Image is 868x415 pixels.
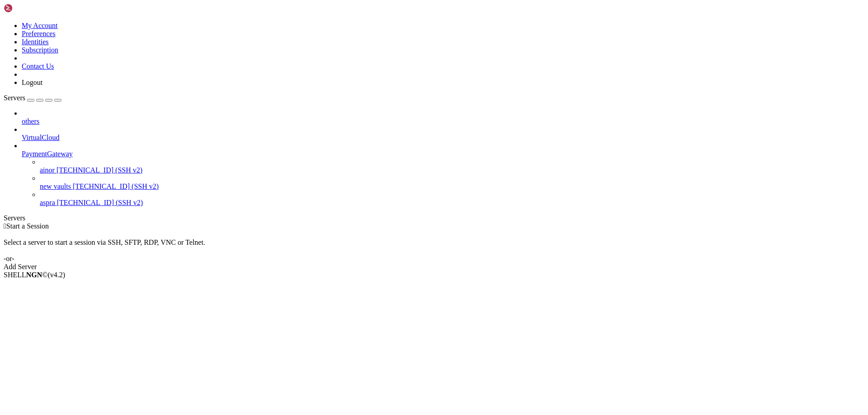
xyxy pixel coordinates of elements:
[22,79,42,86] a: Logout
[26,271,42,279] b: NGN
[40,166,864,174] a: ainor [TECHNICAL_ID] (SSH v2)
[4,214,864,222] div: Servers
[4,222,6,230] span: 
[22,150,864,158] a: PaymentGateway
[22,30,56,37] a: Preferences
[22,126,864,142] li: VirtualCloud
[40,199,55,206] span: aspra
[22,134,59,141] span: VirtualCloud
[40,199,864,207] a: aspra [TECHNICAL_ID] (SSH v2)
[22,22,58,29] a: My Account
[73,182,159,190] span: [TECHNICAL_ID] (SSH v2)
[57,166,142,174] span: [TECHNICAL_ID] (SSH v2)
[22,46,58,54] a: Subscription
[40,166,55,174] span: ainor
[22,117,39,125] span: others
[40,174,864,191] li: new vaults [TECHNICAL_ID] (SSH v2)
[40,158,864,174] li: ainor [TECHNICAL_ID] (SSH v2)
[22,117,864,126] a: others
[57,199,143,206] span: [TECHNICAL_ID] (SSH v2)
[6,222,49,230] span: Start a Session
[4,94,25,102] span: Servers
[22,142,864,207] li: PaymentGateway
[22,134,864,142] a: VirtualCloud
[22,62,54,70] a: Contact Us
[4,94,61,102] a: Servers
[4,271,65,279] span: SHELL ©
[22,109,864,126] li: others
[40,191,864,207] li: aspra [TECHNICAL_ID] (SSH v2)
[4,263,864,271] div: Add Server
[40,182,864,191] a: new vaults [TECHNICAL_ID] (SSH v2)
[48,271,66,279] span: 4.2.0
[22,38,49,46] a: Identities
[4,230,864,263] div: Select a server to start a session via SSH, SFTP, RDP, VNC or Telnet. -or-
[22,150,73,158] span: PaymentGateway
[4,4,56,13] img: Shellngn
[40,182,71,190] span: new vaults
